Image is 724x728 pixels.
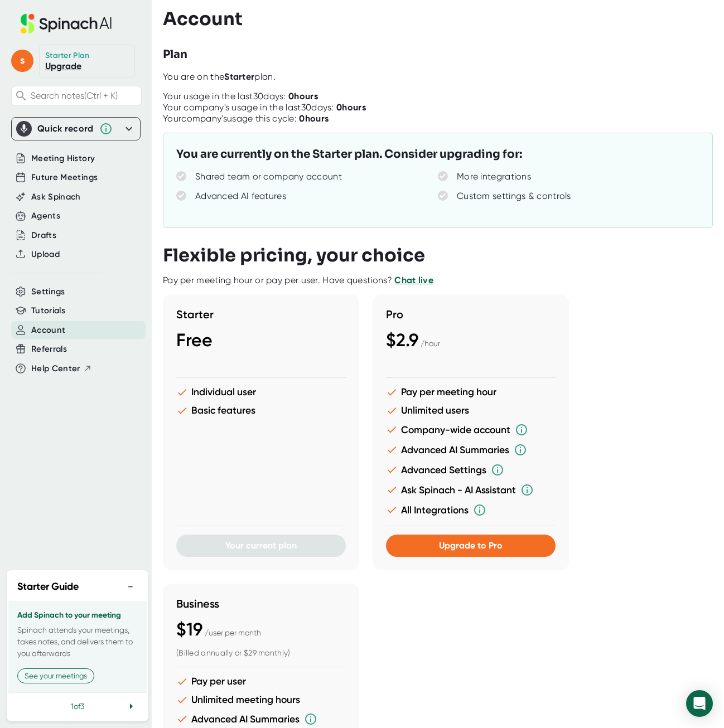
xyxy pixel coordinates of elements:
[163,46,187,63] h3: Plan
[457,171,531,182] div: More integrations
[16,118,136,140] div: Quick record
[288,91,318,101] b: 0 hours
[17,668,94,683] button: See your meetings
[176,676,346,687] li: Pay per user
[163,245,425,266] h3: Flexible pricing, your choice
[31,171,98,184] button: Future Meetings
[31,285,65,298] button: Settings
[176,712,346,726] li: Advanced AI Summaries
[31,304,65,317] button: Tutorials
[421,339,440,348] span: / hour
[31,362,92,375] button: Help Center
[224,71,254,82] b: Starter
[31,324,65,337] button: Account
[163,71,276,82] span: You are on the plan.
[163,8,243,30] h3: Account
[176,535,346,557] button: Your current plan
[386,483,556,497] li: Ask Spinach - AI Assistant
[457,191,571,202] div: Custom settings & controls
[176,619,202,640] span: $19
[386,329,418,351] span: $2.9
[394,275,433,285] a: Chat live
[386,503,556,517] li: All Integrations
[195,171,342,182] div: Shared team or company account
[45,51,90,61] div: Starter Plan
[11,50,33,72] span: s
[176,694,346,706] li: Unlimited meeting hours
[31,191,81,203] button: Ask Spinach
[386,308,556,321] h3: Pro
[17,624,138,659] p: Spinach attends your meetings, takes notes, and delivers them to you afterwards
[176,648,346,658] div: (Billed annually or $29 monthly)
[225,540,297,551] span: Your current plan
[386,535,556,557] button: Upgrade to Pro
[439,540,503,551] span: Upgrade to Pro
[31,248,60,261] button: Upload
[163,275,433,286] div: Pay per meeting hour or pay per user. Have questions?
[176,597,346,610] h3: Business
[17,611,138,620] h3: Add Spinach to your meeting
[37,123,94,134] div: Quick record
[176,329,213,351] span: Free
[31,152,95,165] button: Meeting History
[163,91,318,102] div: Your usage in the last 30 days:
[336,102,366,113] b: 0 hours
[299,113,329,124] b: 0 hours
[17,579,79,594] h2: Starter Guide
[195,191,286,202] div: Advanced AI features
[163,102,366,113] div: Your company's usage in the last 30 days:
[31,343,67,356] button: Referrals
[45,61,81,71] a: Upgrade
[386,405,556,416] li: Unlimited users
[176,405,346,416] li: Basic features
[31,362,80,375] span: Help Center
[176,386,346,398] li: Individual user
[163,113,329,124] div: Your company's usage this cycle:
[31,90,118,101] span: Search notes (Ctrl + K)
[123,579,138,595] button: −
[31,210,60,222] button: Agents
[176,146,522,163] h3: You are currently on the Starter plan. Consider upgrading for:
[386,386,556,398] li: Pay per meeting hour
[686,690,713,717] div: Open Intercom Messenger
[176,308,346,321] h3: Starter
[386,443,556,457] li: Advanced AI Summaries
[386,423,556,436] li: Company-wide account
[386,463,556,477] li: Advanced Settings
[71,702,84,711] span: 1 of 3
[31,229,56,242] button: Drafts
[205,628,261,637] span: / user per month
